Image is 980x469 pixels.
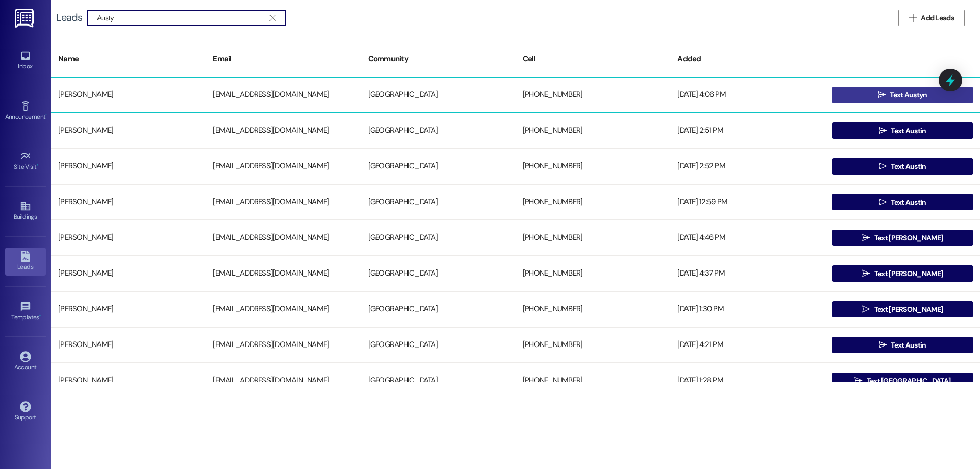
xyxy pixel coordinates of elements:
[516,371,670,391] div: [PHONE_NUMBER]
[832,158,973,175] button: Text Austin
[670,299,825,319] div: [DATE] 1:30 PM
[874,233,943,243] span: Text [PERSON_NAME]
[5,147,46,175] a: Site Visit •
[51,46,206,71] div: Name
[361,263,516,284] div: [GEOGRAPHIC_DATA]
[832,337,973,353] button: Text Austin
[206,371,360,391] div: [EMAIL_ADDRESS][DOMAIN_NAME]
[909,14,917,22] i: 
[206,156,360,177] div: [EMAIL_ADDRESS][DOMAIN_NAME]
[51,371,206,391] div: [PERSON_NAME]
[361,85,516,105] div: [GEOGRAPHIC_DATA]
[39,312,41,319] span: •
[516,85,670,105] div: [PHONE_NUMBER]
[516,299,670,319] div: [PHONE_NUMBER]
[879,341,887,349] i: 
[51,120,206,141] div: [PERSON_NAME]
[51,335,206,355] div: [PERSON_NAME]
[37,162,38,169] span: •
[670,46,825,71] div: Added
[51,228,206,248] div: [PERSON_NAME]
[45,112,47,119] span: •
[867,376,951,386] span: Text [GEOGRAPHIC_DATA]
[516,335,670,355] div: [PHONE_NUMBER]
[5,398,46,426] a: Support
[51,299,206,319] div: [PERSON_NAME]
[51,263,206,284] div: [PERSON_NAME]
[890,90,927,101] span: Text Austyn
[516,192,670,212] div: [PHONE_NUMBER]
[670,156,825,177] div: [DATE] 2:52 PM
[361,335,516,355] div: [GEOGRAPHIC_DATA]
[361,120,516,141] div: [GEOGRAPHIC_DATA]
[516,156,670,177] div: [PHONE_NUMBER]
[879,198,887,206] i: 
[51,156,206,177] div: [PERSON_NAME]
[832,301,973,317] button: Text [PERSON_NAME]
[891,197,926,208] span: Text Austin
[854,377,862,385] i: 
[670,85,825,105] div: [DATE] 4:06 PM
[832,265,973,282] button: Text [PERSON_NAME]
[670,120,825,141] div: [DATE] 2:51 PM
[516,263,670,284] div: [PHONE_NUMBER]
[51,192,206,212] div: [PERSON_NAME]
[361,371,516,391] div: [GEOGRAPHIC_DATA]
[206,85,360,105] div: [EMAIL_ADDRESS][DOMAIN_NAME]
[670,192,825,212] div: [DATE] 12:59 PM
[874,304,943,315] span: Text [PERSON_NAME]
[879,127,887,135] i: 
[97,11,264,25] input: Search name/email/community (quotes for exact match e.g. "John Smith")
[891,161,926,172] span: Text Austin
[361,156,516,177] div: [GEOGRAPHIC_DATA]
[361,46,516,71] div: Community
[206,192,360,212] div: [EMAIL_ADDRESS][DOMAIN_NAME]
[5,47,46,75] a: Inbox
[832,87,973,103] button: Text Austyn
[361,299,516,319] div: [GEOGRAPHIC_DATA]
[670,263,825,284] div: [DATE] 4:37 PM
[206,335,360,355] div: [EMAIL_ADDRESS][DOMAIN_NAME]
[832,373,973,389] button: Text [GEOGRAPHIC_DATA]
[206,46,360,71] div: Email
[516,46,670,71] div: Cell
[15,9,36,28] img: ResiDesk Logo
[5,248,46,275] a: Leads
[5,198,46,225] a: Buildings
[832,122,973,139] button: Text Austin
[516,228,670,248] div: [PHONE_NUMBER]
[898,10,965,26] button: Add Leads
[862,234,870,242] i: 
[56,12,82,23] div: Leads
[891,126,926,136] span: Text Austin
[269,14,275,22] i: 
[832,194,973,210] button: Text Austin
[361,228,516,248] div: [GEOGRAPHIC_DATA]
[206,120,360,141] div: [EMAIL_ADDRESS][DOMAIN_NAME]
[5,298,46,326] a: Templates •
[832,230,973,246] button: Text [PERSON_NAME]
[5,348,46,376] a: Account
[51,85,206,105] div: [PERSON_NAME]
[670,335,825,355] div: [DATE] 4:21 PM
[516,120,670,141] div: [PHONE_NUMBER]
[206,263,360,284] div: [EMAIL_ADDRESS][DOMAIN_NAME]
[264,10,281,26] button: Clear text
[862,269,870,278] i: 
[670,228,825,248] div: [DATE] 4:46 PM
[921,13,954,23] span: Add Leads
[206,228,360,248] div: [EMAIL_ADDRESS][DOMAIN_NAME]
[879,162,887,170] i: 
[361,192,516,212] div: [GEOGRAPHIC_DATA]
[670,371,825,391] div: [DATE] 1:28 PM
[878,91,886,99] i: 
[874,268,943,279] span: Text [PERSON_NAME]
[891,340,926,351] span: Text Austin
[862,305,870,313] i: 
[206,299,360,319] div: [EMAIL_ADDRESS][DOMAIN_NAME]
